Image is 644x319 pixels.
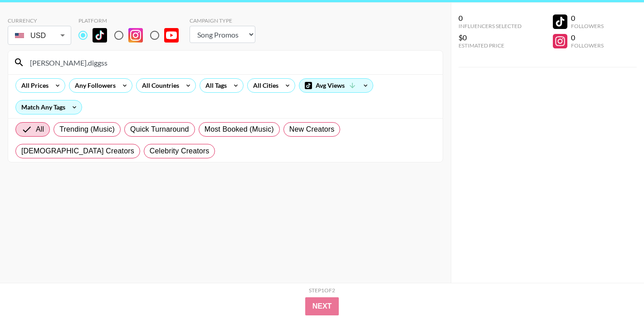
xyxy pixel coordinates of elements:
div: Campaign Type [190,17,255,24]
img: Instagram [128,28,143,43]
div: Estimated Price [459,42,522,49]
div: All Tags [200,79,229,92]
div: Avg Views [299,79,373,92]
div: All Countries [137,79,181,92]
div: All Prices [16,79,50,92]
span: All [36,124,44,135]
div: Influencers Selected [459,23,522,29]
div: USD [10,28,69,43]
div: Match Any Tags [16,100,82,114]
div: 0 [459,14,522,23]
img: TikTok [93,28,107,43]
div: Step 1 of 2 [309,287,335,294]
span: New Creators [289,124,335,135]
button: Next [305,297,339,315]
span: Most Booked (Music) [205,124,274,135]
div: 0 [571,33,604,42]
span: [DEMOGRAPHIC_DATA] Creators [21,146,134,157]
div: Platform [78,17,186,24]
div: Any Followers [69,79,117,92]
div: All Cities [248,79,280,92]
span: Quick Turnaround [130,124,189,135]
iframe: Drift Widget Chat Controller [599,274,633,308]
input: Search by User Name [24,55,437,70]
div: Followers [571,42,604,49]
div: Currency [8,17,71,24]
span: Celebrity Creators [150,146,210,157]
span: Trending (Music) [59,124,115,135]
div: $0 [459,33,522,42]
div: 0 [571,14,604,23]
div: Followers [571,23,604,29]
img: YouTube [164,28,179,43]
